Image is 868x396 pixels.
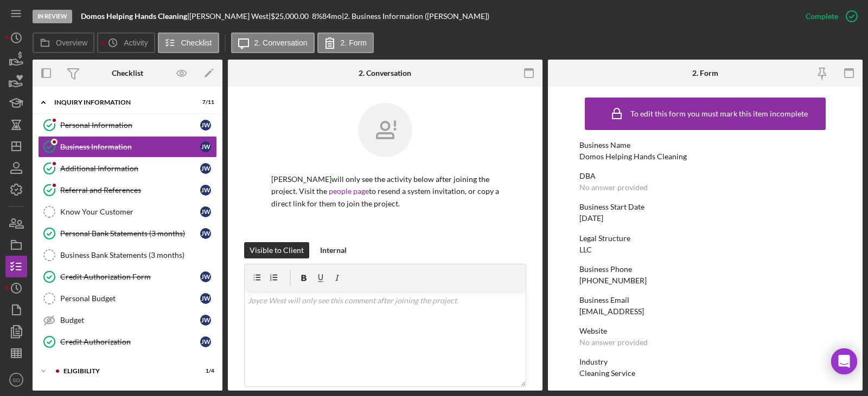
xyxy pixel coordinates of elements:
div: Business Start Date [579,203,831,211]
div: Visible to Client [250,242,304,258]
div: Industry [579,358,831,366]
div: J W [200,271,211,282]
div: | 2. Business Information ([PERSON_NAME]) [342,12,489,21]
div: $25,000.00 [271,12,312,21]
a: Business Bank Statements (3 months) [38,244,217,266]
div: J W [200,336,211,347]
div: J W [200,185,211,196]
label: Checklist [181,38,212,47]
div: Referral and References [60,186,200,194]
a: people page [329,186,369,196]
div: ELIGIBILITY [63,368,187,374]
a: Personal InformationJW [38,114,217,136]
button: Overview [33,33,94,53]
b: Domos Helping Hands Cleaning [81,11,187,21]
div: Website [579,327,831,335]
div: Business Email [579,296,831,304]
div: Domos Helping Hands Cleaning [579,152,687,161]
a: Personal Bank Statements (3 months)JW [38,223,217,244]
div: Business Bank Statements (3 months) [60,251,216,259]
div: In Review [33,10,72,23]
div: Know Your Customer [60,207,200,216]
a: Referral and ReferencesJW [38,179,217,201]
div: Complete [806,5,838,27]
div: J W [200,293,211,304]
div: Personal Budget [60,294,200,303]
a: Personal BudgetJW [38,288,217,309]
div: [PHONE_NUMBER] [579,276,647,285]
div: Personal Information [60,121,200,129]
div: Cleaning Service [579,369,635,378]
div: Business Phone [579,265,831,274]
div: LLC [579,245,592,254]
div: J W [200,141,211,152]
div: No answer provided [579,183,648,192]
div: Checklist [112,69,143,77]
button: 2. Conversation [231,33,315,53]
text: SO [12,377,20,383]
button: SO [5,369,27,391]
div: J W [200,315,211,326]
div: INQUIRY INFORMATION [54,99,187,106]
a: BudgetJW [38,309,217,331]
div: Additional Information [60,164,200,173]
label: Activity [124,38,148,47]
div: Open Intercom Messenger [831,348,857,374]
div: J W [200,206,211,217]
div: Business Information [60,142,200,151]
button: Activity [97,33,155,53]
button: 2. Form [317,33,374,53]
a: Credit AuthorizationJW [38,331,217,353]
div: 1 / 4 [195,368,214,374]
div: Legal Structure [579,234,831,243]
div: 7 / 11 [195,99,214,106]
div: [DATE] [579,214,603,223]
label: 2. Form [341,38,367,47]
label: Overview [56,38,87,47]
div: 8 % [312,12,322,21]
a: Know Your CustomerJW [38,201,217,223]
div: | [81,12,189,21]
div: 2. Form [692,69,718,77]
button: Checklist [158,33,219,53]
div: J W [200,163,211,174]
div: DBA [579,172,831,180]
button: Internal [315,242,352,258]
label: 2. Conversation [254,38,308,47]
div: Budget [60,316,200,324]
div: Credit Authorization [60,337,200,346]
div: No answer provided [579,338,648,347]
div: 84 mo [322,12,342,21]
a: Additional InformationJW [38,158,217,179]
button: Complete [795,5,863,27]
p: [PERSON_NAME] will only see the activity below after joining the project. Visit the to resend a s... [271,173,499,210]
a: Credit Authorization FormJW [38,266,217,288]
div: J W [200,120,211,131]
div: [EMAIL_ADDRESS] [579,307,644,316]
button: Visible to Client [244,242,309,258]
div: 2. Conversation [359,69,411,77]
div: [PERSON_NAME] West | [189,12,271,21]
div: Credit Authorization Form [60,272,200,281]
div: To edit this form you must mark this item incomplete [630,109,808,118]
div: Business Name [579,141,831,150]
div: Internal [320,242,347,258]
div: J W [200,228,211,239]
div: Personal Bank Statements (3 months) [60,229,200,238]
a: Business InformationJW [38,136,217,158]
